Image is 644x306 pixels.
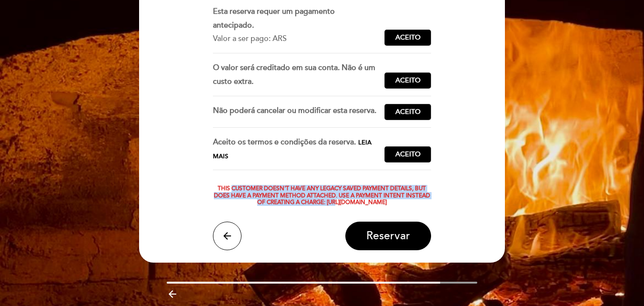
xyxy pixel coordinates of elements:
div: Valor a ser pago: ARS [213,32,377,46]
span: Aceito [395,33,421,43]
span: Leia mais [213,139,372,160]
i: arrow_back [221,230,233,242]
div: Aceito os termos e condições da reserva. [213,135,385,163]
div: O valor será creditado em sua conta. Não é um custo extra. [213,61,385,89]
button: Aceito [384,72,431,89]
div: Não poderá cancelar ou modificar esta reserva. [213,104,385,120]
button: Aceito [384,30,431,46]
span: Aceito [395,150,421,160]
span: Aceito [395,76,421,86]
button: arrow_back [213,222,241,250]
div: Esta reserva requer um pagamento antecipado. [213,5,377,32]
div: This Customer doesn't have any legacy saved payment details, but does have a Payment Method attac... [213,185,432,206]
span: Aceito [395,107,421,117]
span: Reservar [366,229,410,243]
button: Aceito [384,104,431,120]
button: Aceito [384,146,431,163]
i: arrow_backward [167,288,178,300]
button: Reservar [345,222,431,250]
